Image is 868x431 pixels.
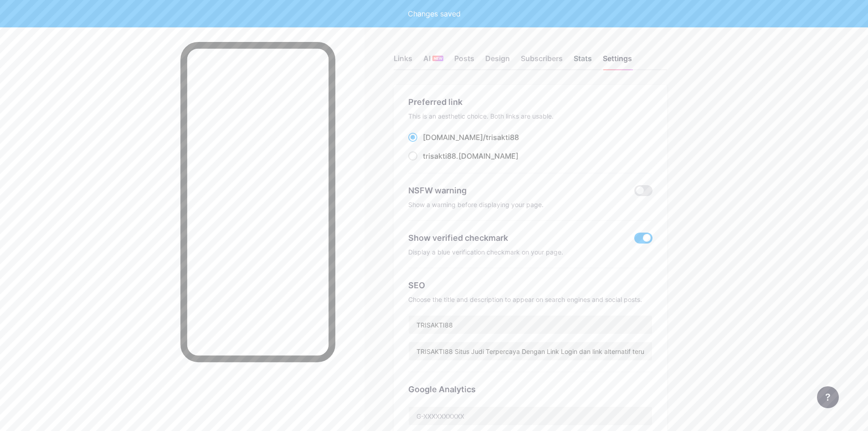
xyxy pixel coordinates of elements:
div: Display a blue verification checkmark on your page. [408,248,652,257]
input: Title [409,316,652,334]
div: Changes saved [408,8,461,19]
div: Posts [454,53,474,69]
div: Stats [574,53,592,69]
input: Description (max 160 chars) [409,342,652,360]
div: AI [423,53,443,69]
div: Google Analytics [408,383,652,395]
div: Settings [603,53,632,69]
div: This is an aesthetic choice. Both links are usable. [408,112,652,121]
span: trisakti88 [423,151,456,161]
div: Show a warning before displaying your page. [408,200,652,209]
div: Links [394,53,412,69]
span: trisakti88 [486,133,519,142]
span: NEW [434,56,442,61]
div: .[DOMAIN_NAME] [423,151,519,161]
div: Show verified checkmark [408,232,508,244]
div: Choose the title and description to appear on search engines and social posts. [408,295,652,304]
div: [DOMAIN_NAME]/ [423,132,519,143]
div: SEO [408,279,652,291]
div: NSFW warning [408,184,621,197]
div: Preferred link [408,96,652,108]
div: Subscribers [521,53,563,69]
input: G-XXXXXXXXXX [409,407,652,425]
div: Design [485,53,510,69]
